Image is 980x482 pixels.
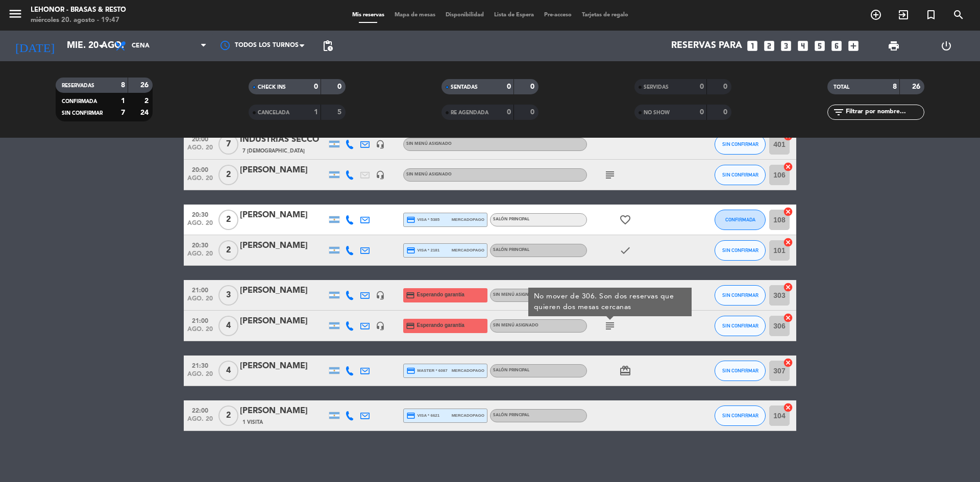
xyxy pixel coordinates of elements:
button: SIN CONFIRMAR [715,361,766,381]
span: 3 [218,285,238,306]
strong: 0 [530,83,536,90]
span: ago. 20 [187,250,213,262]
span: Disponibilidad [440,12,489,18]
button: SIN CONFIRMAR [715,165,766,185]
span: 21:00 [187,314,213,326]
i: favorite_border [619,214,631,226]
strong: 0 [507,83,511,90]
div: [PERSON_NAME] [240,404,327,418]
span: print [888,40,900,52]
strong: 5 [337,109,344,116]
span: Pre-acceso [539,12,577,18]
strong: 0 [337,83,344,90]
i: power_settings_new [940,40,952,52]
i: exit_to_app [897,9,910,21]
span: Cena [132,42,150,49]
i: cancel [783,162,793,172]
span: 2 [218,405,238,426]
div: [PERSON_NAME] [240,239,327,252]
div: [PERSON_NAME] [240,209,327,222]
span: mercadopago [452,247,484,253]
i: cancel [783,237,793,247]
span: SIN CONFIRMAR [722,368,758,373]
i: cancel [783,402,793,413]
strong: 26 [912,83,922,90]
span: 21:00 [187,284,213,295]
div: No mover de 306. Son dos reservas que quieren dos mesas cercanas [534,291,687,313]
span: 1 Visita [242,418,263,426]
span: RESERVADAS [62,83,94,88]
span: SALÓN PRINCIPAL [493,368,529,372]
strong: 0 [723,83,729,90]
span: mercadopago [452,367,484,374]
button: SIN CONFIRMAR [715,134,766,155]
strong: 8 [121,82,125,89]
button: SIN CONFIRMAR [715,240,766,261]
span: visa * 6621 [406,411,439,420]
i: [DATE] [8,35,62,57]
i: credit_card [406,246,415,255]
span: 20:30 [187,208,213,220]
span: Esperando garantía [417,321,464,329]
span: Sin menú asignado [493,293,538,297]
strong: 8 [893,83,897,90]
i: cancel [783,282,793,292]
span: 7 [218,134,238,155]
span: 2 [218,210,238,230]
span: ago. 20 [187,144,213,156]
span: 2 [218,165,238,185]
i: check [619,244,631,257]
div: Lehonor - Brasas & Resto [31,5,126,15]
div: miércoles 20. agosto - 19:47 [31,15,126,26]
i: add_circle_outline [870,9,882,21]
strong: 0 [700,109,704,116]
span: mercadopago [452,412,484,419]
i: arrow_drop_down [95,40,107,52]
i: headset_mic [376,321,385,331]
span: visa * 5385 [406,215,439,224]
span: Sin menú asignado [406,142,452,146]
span: visa * 2181 [406,246,439,255]
i: menu [8,6,23,21]
div: INDUSTRIAS SECCO [240,133,327,146]
span: 7 [DEMOGRAPHIC_DATA] [242,147,305,155]
span: Reservas para [671,41,742,51]
span: 2 [218,240,238,261]
span: 20:00 [187,163,213,175]
span: CHECK INS [258,85,286,90]
i: looks_3 [779,39,793,53]
span: pending_actions [322,40,334,52]
button: SIN CONFIRMAR [715,405,766,426]
span: Sin menú asignado [493,323,538,327]
i: filter_list [832,106,845,118]
span: 20:00 [187,133,213,144]
span: ago. 20 [187,175,213,187]
div: [PERSON_NAME] [240,284,327,297]
span: SALÓN PRINCIPAL [493,413,529,417]
span: Mapa de mesas [389,12,440,18]
button: SIN CONFIRMAR [715,316,766,336]
span: SIN CONFIRMAR [722,247,758,253]
span: SIN CONFIRMAR [722,141,758,147]
span: Sin menú asignado [406,172,452,176]
button: menu [8,6,23,25]
strong: 0 [700,83,704,90]
span: CANCELADA [258,110,289,115]
i: turned_in_not [925,9,937,21]
i: add_box [847,39,860,53]
i: looks_two [763,39,776,53]
span: mercadopago [452,216,484,223]
span: NO SHOW [644,110,670,115]
span: 20:30 [187,239,213,250]
span: Esperando garantía [417,291,464,299]
span: 22:00 [187,404,213,416]
span: Mis reservas [347,12,389,18]
i: credit_card [406,411,415,420]
strong: 2 [144,97,151,105]
strong: 7 [121,109,125,116]
strong: 24 [140,109,151,116]
span: SALÓN PRINCIPAL [493,248,529,252]
span: master * 6087 [406,366,448,375]
i: cancel [783,358,793,368]
i: card_giftcard [619,365,631,377]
